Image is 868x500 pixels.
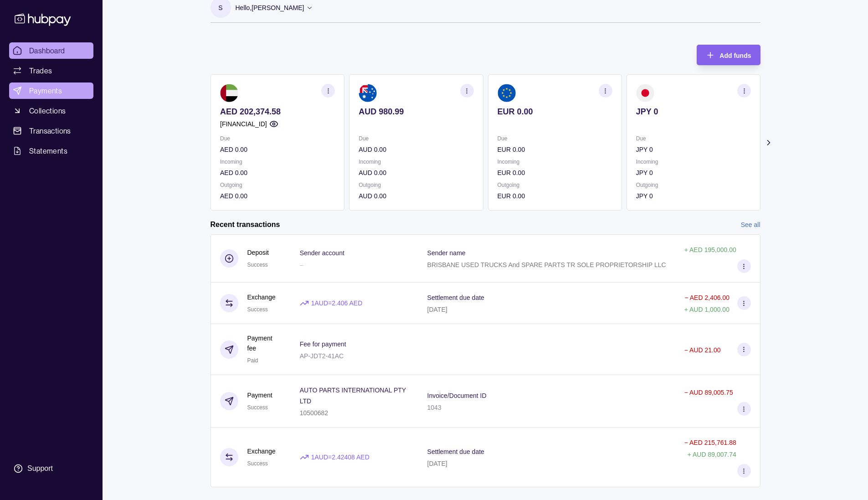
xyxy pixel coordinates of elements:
p: AUD 0.00 [359,144,473,155]
span: Add funds [719,52,751,59]
p: + AUD 1,000.00 [684,306,729,313]
span: Dashboard [29,45,65,56]
p: Fee for payment [300,340,346,348]
p: Settlement due date [427,294,484,301]
p: Invoice/Document ID [427,392,487,399]
p: Sender name [427,249,466,257]
p: Due [220,134,335,144]
p: JPY 0 [636,107,750,117]
p: AUTO PARTS INTERNATIONAL PTY LTD [300,387,406,405]
p: − AED 215,761.88 [684,439,736,446]
p: EUR 0.00 [497,168,612,178]
p: 10500682 [300,409,328,417]
p: − AED 2,406.00 [684,294,729,301]
p: + AED 195,000.00 [684,246,736,253]
a: Collections [9,103,93,119]
span: Statements [29,145,67,156]
p: Hello, [PERSON_NAME] [236,3,304,13]
p: EUR 0.00 [497,144,612,155]
img: eu [497,84,515,102]
p: AED 0.00 [220,191,335,201]
a: Trades [9,62,93,79]
p: Outgoing [636,180,750,190]
p: AUD 980.99 [359,107,473,117]
a: Statements [9,143,93,159]
p: − AUD 21.00 [684,346,721,354]
img: au [359,84,377,102]
p: Payment [247,390,272,400]
span: Success [247,306,268,313]
img: ae [220,84,238,102]
p: 1043 [427,404,442,411]
a: Transactions [9,123,93,139]
p: Incoming [636,157,750,167]
p: − AUD 89,005.75 [684,389,733,396]
p: EUR 0.00 [497,107,612,117]
a: Dashboard [9,42,93,59]
button: Add funds [697,45,760,65]
p: JPY 0 [636,191,750,201]
p: AED 0.00 [220,168,335,178]
p: 1 AUD = 2.42408 AED [311,452,370,462]
img: jp [636,84,654,102]
p: Sender account [300,249,344,257]
p: Incoming [359,157,473,167]
p: [FINANCIAL_ID] [220,119,267,129]
p: Due [359,134,473,144]
span: Paid [247,357,258,364]
span: Payments [29,85,62,96]
p: BRISBANE USED TRUCKS And SPARE PARTS TR SOLE PROPRIETORSHIP LLC [427,261,666,268]
span: Success [247,404,268,411]
p: AP-JDT2-41AC [300,352,344,360]
span: Transactions [29,125,71,136]
span: Success [247,460,268,467]
p: Outgoing [497,180,612,190]
p: [DATE] [427,460,447,467]
p: AUD 0.00 [359,168,473,178]
p: – [300,261,303,268]
a: Support [9,459,93,478]
span: Trades [29,65,52,76]
p: Incoming [497,157,612,167]
p: Outgoing [220,180,335,190]
a: See all [741,220,760,230]
p: JPY 0 [636,168,750,178]
span: Success [247,262,268,268]
p: Deposit [247,247,269,258]
p: Outgoing [359,180,473,190]
div: Support [27,464,53,474]
a: Payments [9,82,93,99]
p: Settlement due date [427,448,484,455]
p: Exchange [247,292,276,302]
p: AED 0.00 [220,144,335,155]
p: AUD 0.00 [359,191,473,201]
p: 1 AUD = 2.406 AED [311,298,363,308]
p: S [218,3,222,13]
p: Due [497,134,612,144]
p: AED 202,374.58 [220,107,335,117]
p: [DATE] [427,306,447,313]
p: EUR 0.00 [497,191,612,201]
h2: Recent transactions [211,220,280,230]
p: Payment fee [247,333,282,353]
p: Due [636,134,750,144]
p: JPY 0 [636,144,750,155]
span: Collections [29,105,66,116]
p: Incoming [220,157,335,167]
p: + AUD 89,007.74 [688,451,736,458]
p: Exchange [247,446,276,456]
